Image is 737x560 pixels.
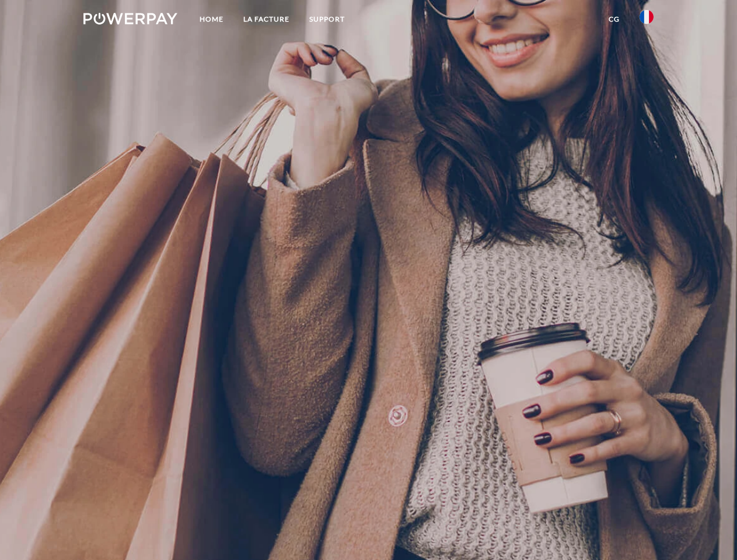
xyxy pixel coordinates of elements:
[299,9,355,30] a: Support
[599,9,630,30] a: CG
[83,13,177,24] img: logo-powerpay-white.svg
[640,10,654,24] img: fr
[233,9,299,30] a: LA FACTURE
[190,9,233,30] a: Home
